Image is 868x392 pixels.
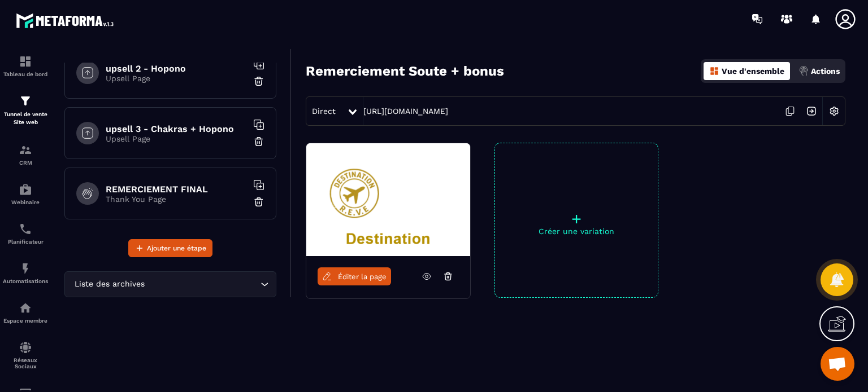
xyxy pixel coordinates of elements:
[821,347,854,381] div: Ouvrir le chat
[3,357,48,369] p: Réseaux Sociaux
[3,332,48,378] a: social-networksocial-networkRéseaux Sociaux
[19,183,32,196] img: automations
[3,111,48,126] p: Tunnel de vente Site web
[253,136,264,147] img: trash
[3,135,48,174] a: formationformationCRM
[722,67,784,76] p: Vue d'ensemble
[3,199,48,205] p: Webinaire
[3,86,48,135] a: formationformationTunnel de vente Site web
[798,66,809,76] img: actions.d6e523a2.png
[19,143,32,157] img: formation
[3,253,48,293] a: automationsautomationsAutomatisations
[147,278,258,290] input: Search for option
[19,341,32,354] img: social-network
[16,10,118,31] img: logo
[128,239,212,257] button: Ajouter une étape
[72,278,147,290] span: Liste des archives
[338,272,387,281] span: Éditer la page
[312,107,336,116] span: Direct
[318,267,391,285] a: Éditer la page
[3,318,48,324] p: Espace membre
[811,67,840,76] p: Actions
[106,124,247,134] h6: upsell 3 - Chakras + Hopono
[306,63,504,79] h3: Remerciement Soute + bonus
[3,293,48,332] a: automationsautomationsEspace membre
[3,278,48,284] p: Automatisations
[19,94,32,108] img: formation
[253,76,264,87] img: trash
[3,174,48,214] a: automationsautomationsWebinaire
[495,211,658,227] p: +
[106,184,247,195] h6: REMERCIEMENT FINAL
[709,66,719,76] img: dashboard-orange.40269519.svg
[19,222,32,236] img: scheduler
[19,55,32,68] img: formation
[19,301,32,315] img: automations
[3,160,48,166] p: CRM
[106,63,247,74] h6: upsell 2 - Hopono
[147,243,206,254] span: Ajouter une étape
[64,271,276,297] div: Search for option
[106,195,247,204] p: Thank You Page
[106,134,247,143] p: Upsell Page
[495,227,658,236] p: Créer une variation
[3,71,48,77] p: Tableau de bord
[3,46,48,86] a: formationformationTableau de bord
[823,100,845,122] img: setting-w.858f3a88.svg
[363,107,448,116] a: [URL][DOMAIN_NAME]
[3,239,48,245] p: Planificateur
[106,74,247,83] p: Upsell Page
[19,262,32,275] img: automations
[253,196,264,208] img: trash
[801,100,822,122] img: arrow-next.bcc2205e.svg
[306,143,470,256] img: image
[3,214,48,253] a: schedulerschedulerPlanificateur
